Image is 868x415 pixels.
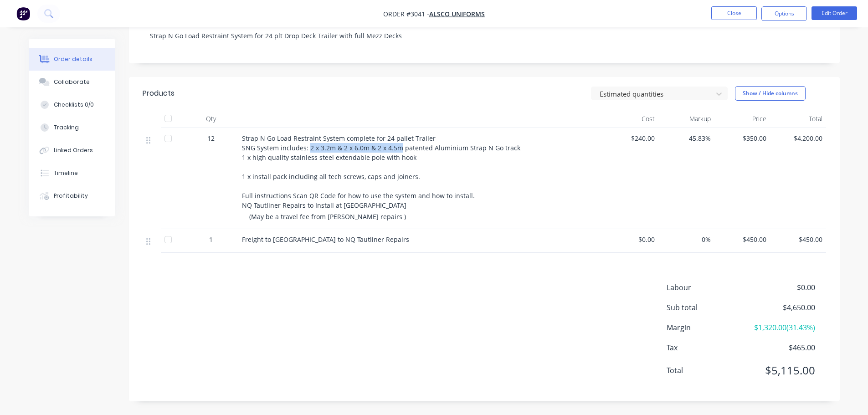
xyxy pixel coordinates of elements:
[667,282,748,293] span: Labour
[29,162,115,184] button: Timeline
[143,88,175,99] div: Products
[747,322,815,333] span: $1,320.00 ( 31.43 %)
[54,78,90,86] div: Collaborate
[662,235,711,244] span: 0%
[735,86,806,101] button: Show / Hide columns
[774,235,822,244] span: $450.00
[667,302,748,313] span: Sub total
[603,110,659,128] div: Cost
[429,10,485,18] a: Alsco Uniforms
[54,123,79,132] div: Tracking
[54,192,88,200] div: Profitability
[29,48,115,71] button: Order details
[718,133,767,143] span: $350.00
[54,101,94,109] div: Checklists 0/0
[606,133,655,143] span: $240.00
[761,6,807,21] button: Options
[54,55,92,63] div: Order details
[747,362,815,379] span: $5,115.00
[184,110,238,128] div: Qty
[29,93,115,116] button: Checklists 0/0
[29,71,115,93] button: Collaborate
[54,169,78,177] div: Timeline
[29,139,115,162] button: Linked Orders
[770,110,826,128] div: Total
[242,134,522,210] span: Strap N Go Load Restraint System complete for 24 pallet Trailer SNG System includes: 2 x 3.2m & 2...
[29,184,115,207] button: Profitability
[606,235,655,244] span: $0.00
[747,302,815,313] span: $4,650.00
[242,235,409,244] span: Freight to [GEOGRAPHIC_DATA] to NQ Tautliner Repairs
[143,22,826,50] div: Strap N Go Load Restraint System for 24 plt Drop Deck Trailer with full Mezz Decks
[383,10,429,18] span: Order #3041 -
[16,7,30,20] img: Factory
[207,133,215,143] span: 12
[711,6,757,20] button: Close
[667,365,748,376] span: Total
[249,212,406,221] span: (May be a travel fee from [PERSON_NAME] repairs )
[658,110,714,128] div: Markup
[662,133,711,143] span: 45.83%
[718,235,767,244] span: $450.00
[714,110,770,128] div: Price
[774,133,822,143] span: $4,200.00
[29,116,115,139] button: Tracking
[667,322,748,333] span: Margin
[747,342,815,353] span: $465.00
[812,6,857,20] button: Edit Order
[747,282,815,293] span: $0.00
[54,146,93,154] div: Linked Orders
[209,235,213,244] span: 1
[667,342,748,353] span: Tax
